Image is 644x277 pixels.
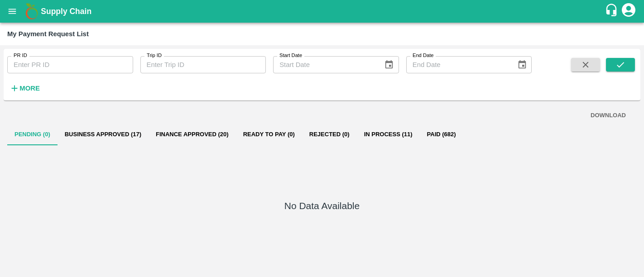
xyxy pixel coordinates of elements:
label: End Date [413,52,433,59]
button: More [7,81,42,96]
h5: No Data Available [284,200,360,212]
button: Finance Approved (20) [149,124,236,145]
input: End Date [406,56,510,73]
button: open drawer [2,1,23,22]
button: Choose date [514,56,531,73]
button: Paid (682) [420,124,463,145]
button: Business Approved (17) [58,124,149,145]
input: Start Date [273,56,377,73]
button: Pending (0) [7,124,58,145]
button: DOWNLOAD [587,108,630,124]
div: customer-support [605,3,620,19]
label: Start Date [279,52,302,59]
b: Supply Chain [41,7,91,16]
input: Enter PR ID [7,56,133,73]
button: In Process (11) [357,124,420,145]
a: Supply Chain [41,5,605,18]
button: Ready To Pay (0) [236,124,302,145]
div: My Payment Request List [7,28,89,40]
input: Enter Trip ID [140,56,266,73]
label: PR ID [14,52,27,59]
img: logo [23,2,41,20]
div: account of current user [620,2,637,21]
label: Trip ID [147,52,162,59]
strong: More [19,85,40,92]
button: Rejected (0) [302,124,357,145]
button: Choose date [380,56,398,73]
